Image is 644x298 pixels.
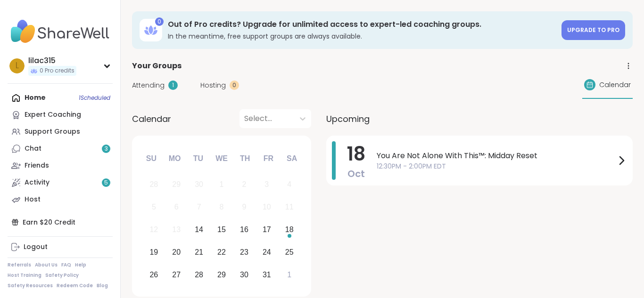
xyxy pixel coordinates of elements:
[25,127,80,137] div: Support Groups
[75,262,86,268] a: Help
[144,197,164,217] div: Not available Sunday, October 5th, 2025
[166,265,187,285] div: Choose Monday, October 27th, 2025
[40,67,74,75] span: 0 Pro credits
[240,223,248,236] div: 16
[16,60,19,72] span: l
[285,246,294,258] div: 25
[347,167,365,180] span: Oct
[279,265,299,285] div: Choose Saturday, November 1st, 2025
[8,272,41,279] a: Host Training
[8,262,31,268] a: Referrals
[287,268,291,281] div: 1
[166,220,187,240] div: Not available Monday, October 13th, 2025
[189,220,209,240] div: Choose Tuesday, October 14th, 2025
[8,239,113,256] a: Logout
[195,246,203,258] div: 21
[142,173,300,286] div: month 2025-10
[189,242,209,262] div: Choose Tuesday, October 21st, 2025
[263,246,271,258] div: 24
[279,175,299,195] div: Not available Saturday, October 4th, 2025
[24,242,48,252] div: Logout
[217,246,226,258] div: 22
[132,113,171,125] span: Calendar
[155,17,164,26] div: 0
[263,201,271,213] div: 10
[256,175,277,195] div: Not available Friday, October 3rd, 2025
[285,223,294,236] div: 18
[195,268,203,281] div: 28
[212,175,232,195] div: Not available Wednesday, October 1st, 2025
[326,113,370,125] span: Upcoming
[256,265,277,285] div: Choose Friday, October 31st, 2025
[141,148,162,169] div: Su
[144,220,164,240] div: Not available Sunday, October 12th, 2025
[168,19,556,30] h3: Out of Pro credits? Upgrade for unlimited access to expert-led coaching groups.
[8,106,113,123] a: Expert Coaching
[164,148,185,169] div: Mo
[25,161,49,170] div: Friends
[234,197,255,217] div: Not available Thursday, October 9th, 2025
[57,282,93,289] a: Redeem Code
[235,148,256,169] div: Th
[149,246,158,258] div: 19
[567,26,619,34] span: Upgrade to Pro
[8,282,53,289] a: Safety Resources
[132,60,182,72] span: Your Groups
[242,178,246,191] div: 2
[105,145,108,153] span: 3
[25,110,81,120] div: Expert Coaching
[149,268,158,281] div: 26
[189,175,209,195] div: Not available Tuesday, September 30th, 2025
[200,81,226,90] span: Hosting
[8,123,113,140] a: Support Groups
[234,265,255,285] div: Choose Thursday, October 30th, 2025
[35,262,58,268] a: About Us
[256,197,277,217] div: Not available Friday, October 10th, 2025
[195,178,203,191] div: 30
[195,223,203,236] div: 14
[8,140,113,157] a: Chat3
[279,220,299,240] div: Choose Saturday, October 18th, 2025
[25,178,50,187] div: Activity
[172,268,181,281] div: 27
[166,197,187,217] div: Not available Monday, October 6th, 2025
[242,201,246,213] div: 9
[256,242,277,262] div: Choose Friday, October 24th, 2025
[240,268,248,281] div: 30
[599,80,631,90] span: Calendar
[212,197,232,217] div: Not available Wednesday, October 8th, 2025
[168,32,556,41] h3: In the meantime, free support groups are always available.
[217,223,226,236] div: 15
[264,178,269,191] div: 3
[8,174,113,191] a: Activity5
[217,268,226,281] div: 29
[211,148,232,169] div: We
[45,272,79,279] a: Safety Policy
[144,265,164,285] div: Choose Sunday, October 26th, 2025
[188,148,208,169] div: Tu
[8,15,113,48] img: ShareWell Nav Logo
[377,161,616,171] span: 12:30PM - 2:00PM EDT
[97,282,108,289] a: Blog
[561,20,625,40] a: Upgrade to Pro
[104,179,108,187] span: 5
[212,220,232,240] div: Choose Wednesday, October 15th, 2025
[230,81,239,90] div: 0
[279,197,299,217] div: Not available Saturday, October 11th, 2025
[168,81,178,90] div: 1
[189,197,209,217] div: Not available Tuesday, October 7th, 2025
[172,223,181,236] div: 13
[256,220,277,240] div: Choose Friday, October 17th, 2025
[8,191,113,208] a: Host
[220,201,224,213] div: 8
[172,178,181,191] div: 29
[144,175,164,195] div: Not available Sunday, September 28th, 2025
[197,201,201,213] div: 7
[281,148,302,169] div: Sa
[189,265,209,285] div: Choose Tuesday, October 28th, 2025
[166,175,187,195] div: Not available Monday, September 29th, 2025
[258,148,279,169] div: Fr
[152,201,156,213] div: 5
[25,144,41,153] div: Chat
[263,223,271,236] div: 17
